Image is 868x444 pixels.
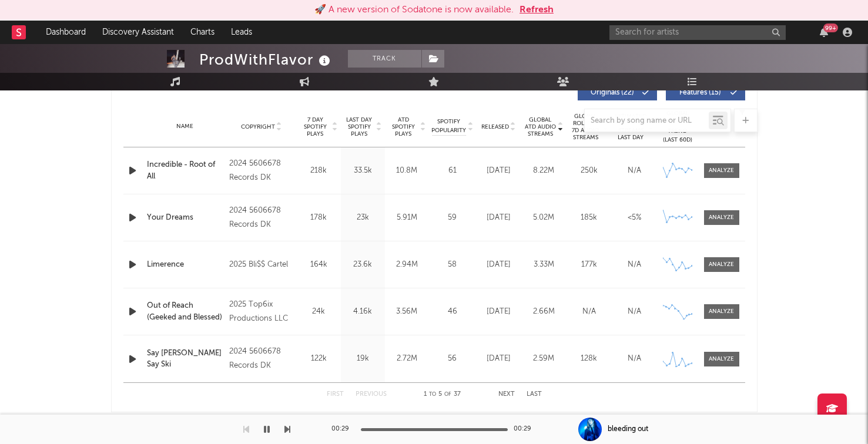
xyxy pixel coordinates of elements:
[223,21,260,44] a: Leads
[498,391,515,398] button: Next
[388,165,426,177] div: 10.8M
[356,391,387,398] button: Previous
[569,306,609,318] div: N/A
[569,165,609,177] div: 250k
[344,212,382,224] div: 23k
[229,157,293,185] div: 2024 5606678 Records DK
[182,21,223,44] a: Charts
[38,21,94,44] a: Dashboard
[432,353,473,365] div: 56
[147,348,224,371] a: Say [PERSON_NAME] Say Ski
[147,159,224,182] a: Incredible - Root of All
[569,212,609,224] div: 185k
[432,259,473,271] div: 58
[615,353,654,365] div: N/A
[147,259,224,271] a: Limerence
[615,212,654,224] div: <5%
[344,353,382,365] div: 19k
[479,259,518,271] div: [DATE]
[615,306,654,318] div: N/A
[585,89,639,96] span: Originals ( 22 )
[147,300,224,323] a: Out of Reach (Geeked and Blessed)
[524,212,564,224] div: 5.02M
[514,422,537,436] div: 00:29
[520,3,554,17] button: Refresh
[388,306,426,318] div: 3.56M
[300,353,338,365] div: 122k
[327,391,344,398] button: First
[527,391,542,398] button: Last
[608,424,648,435] div: bleeding out
[429,392,436,397] span: to
[524,353,564,365] div: 2.59M
[432,306,473,318] div: 46
[147,212,224,224] a: Your Dreams
[578,85,657,100] button: Originals(22)
[229,298,293,326] div: 2025 Top6ix Productions LLC
[823,23,838,32] div: 99 +
[479,212,518,224] div: [DATE]
[344,306,382,318] div: 4.16k
[479,165,518,177] div: [DATE]
[432,165,473,177] div: 61
[348,50,421,68] button: Track
[300,259,338,271] div: 164k
[300,306,338,318] div: 24k
[820,28,828,37] button: 99+
[229,258,293,272] div: 2025 Bli$$ Cartel
[569,353,609,365] div: 128k
[199,50,333,69] div: ProdWithFlavor
[479,353,518,365] div: [DATE]
[314,3,514,17] div: 🚀 A new version of Sodatone is now available.
[388,353,426,365] div: 2.72M
[444,392,451,397] span: of
[524,259,564,271] div: 3.33M
[300,165,338,177] div: 218k
[94,21,182,44] a: Discovery Assistant
[229,204,293,232] div: 2024 5606678 Records DK
[300,212,338,224] div: 178k
[609,25,786,40] input: Search for artists
[479,306,518,318] div: [DATE]
[410,388,475,402] div: 1 5 37
[673,89,728,96] span: Features ( 15 )
[666,85,745,100] button: Features(15)
[615,165,654,177] div: N/A
[432,212,473,224] div: 59
[344,259,382,271] div: 23.6k
[524,165,564,177] div: 8.22M
[585,116,709,126] input: Search by song name or URL
[388,259,426,271] div: 2.94M
[229,345,293,373] div: 2024 5606678 Records DK
[331,422,355,436] div: 00:29
[569,259,609,271] div: 177k
[524,306,564,318] div: 2.66M
[344,165,382,177] div: 33.5k
[388,212,426,224] div: 5.91M
[615,259,654,271] div: N/A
